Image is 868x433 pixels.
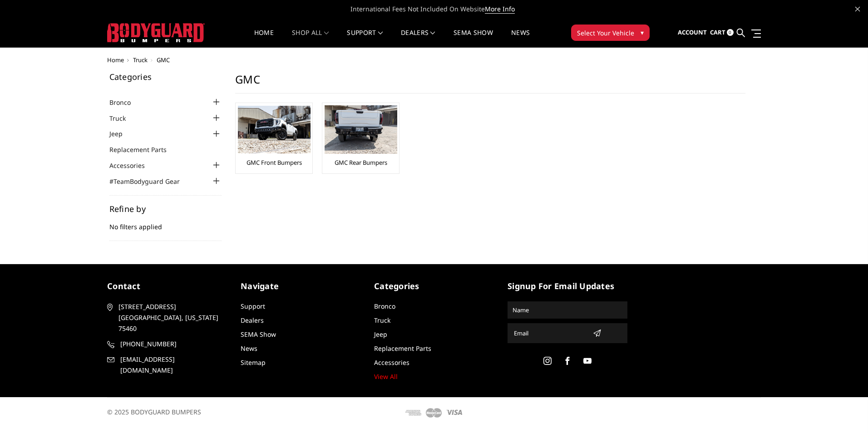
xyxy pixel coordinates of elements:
span: Cart [710,28,725,36]
a: #TeamBodyguard Gear [109,177,191,186]
a: SEMA Show [241,330,276,339]
a: Home [254,30,274,47]
a: Jeep [109,129,134,138]
a: Sitemap [241,358,266,367]
span: [PHONE_NUMBER] [120,339,226,349]
a: Home [107,56,124,64]
a: Accessories [374,358,409,367]
a: GMC Rear Bumpers [335,158,387,167]
span: [STREET_ADDRESS] [GEOGRAPHIC_DATA], [US_STATE] 75460 [118,301,224,334]
a: Accessories [109,161,156,170]
span: Account [678,28,707,36]
a: More Info [485,5,515,14]
input: Name [509,303,626,317]
h5: signup for email updates [508,280,627,292]
h5: Categories [374,280,494,292]
a: Support [347,30,383,47]
a: Dealers [241,316,264,325]
a: Replacement Parts [109,145,178,154]
span: 0 [727,29,734,36]
a: SEMA Show [454,30,493,47]
h5: contact [107,280,227,292]
a: Dealers [401,30,435,47]
a: Cart 0 [710,20,734,45]
span: Select Your Vehicle [577,28,634,38]
h1: GMC [235,73,745,93]
a: Jeep [374,330,387,339]
span: ▾ [641,28,644,37]
a: Support [241,302,265,310]
button: Select Your Vehicle [571,25,650,41]
a: [PHONE_NUMBER] [107,339,227,349]
a: Truck [374,316,390,325]
span: [EMAIL_ADDRESS][DOMAIN_NAME] [120,354,226,376]
a: Bronco [374,302,395,310]
a: [EMAIL_ADDRESS][DOMAIN_NAME] [107,354,227,376]
input: Email [510,326,589,340]
a: shop all [292,30,329,47]
a: Replacement Parts [374,344,431,353]
span: GMC [157,56,170,64]
a: News [511,30,530,47]
span: © 2025 BODYGUARD BUMPERS [107,408,201,416]
a: View All [374,372,398,381]
a: Truck [133,56,148,64]
a: Bronco [109,98,142,107]
div: No filters applied [109,205,222,241]
h5: Navigate [241,280,360,292]
h5: Refine by [109,205,222,213]
a: Account [678,20,707,45]
h5: Categories [109,73,222,81]
img: BODYGUARD BUMPERS [107,23,205,42]
a: GMC Front Bumpers [247,158,302,167]
a: News [241,344,257,353]
a: Truck [109,113,137,123]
